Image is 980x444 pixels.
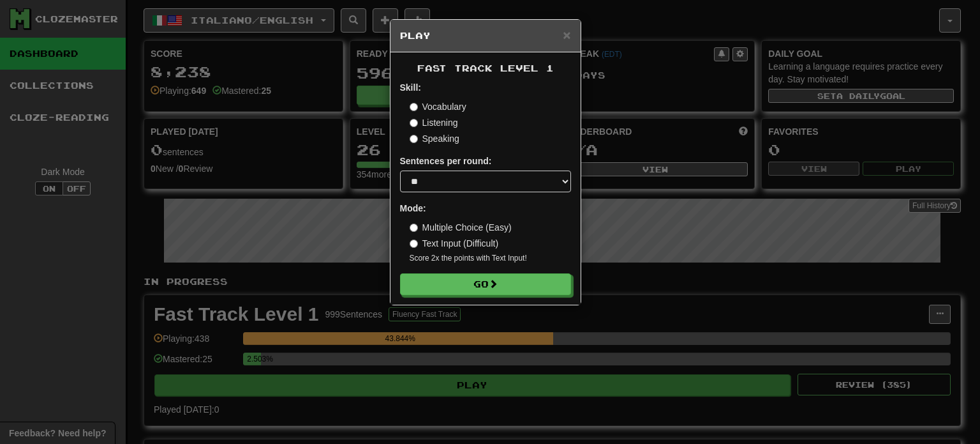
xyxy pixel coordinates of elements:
[417,63,554,73] span: Fast Track Level 1
[410,100,466,113] label: Vocabulary
[410,237,499,250] label: Text Input (Difficult)
[410,119,418,127] input: Listening
[410,103,418,111] input: Vocabulary
[410,221,512,234] label: Multiple Choice (Easy)
[400,29,571,42] h5: Play
[400,82,421,93] strong: Skill:
[400,273,571,295] button: Go
[410,132,459,145] label: Speaking
[410,116,458,129] label: Listening
[410,135,418,143] input: Speaking
[400,155,492,167] label: Sentences per round:
[410,240,418,248] input: Text Input (Difficult)
[400,203,426,213] strong: Mode:
[410,224,418,232] input: Multiple Choice (Easy)
[563,27,570,42] span: ×
[563,28,570,42] button: Close
[410,253,571,264] small: Score 2x the points with Text Input !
